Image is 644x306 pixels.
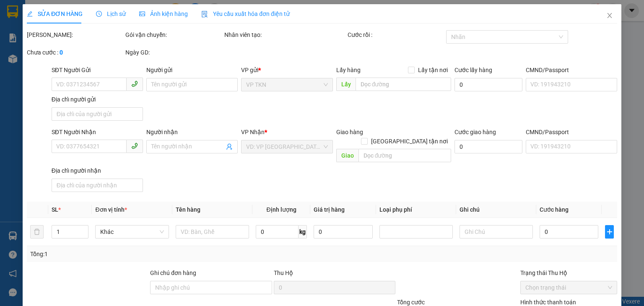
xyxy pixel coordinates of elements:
[355,78,451,91] input: Dọc đường
[520,299,576,306] label: Hình thức thanh toán
[454,129,496,135] label: Cước giao hàng
[454,140,522,153] input: Cước giao hàng
[139,11,145,17] span: picture
[456,202,536,218] th: Ghi chú
[273,270,293,276] span: Thu Hộ
[358,149,451,162] input: Dọc đường
[224,30,346,39] div: Nhân viên tạo:
[52,166,143,175] div: Địa chỉ người nhận
[314,206,345,213] span: Giá trị hàng
[605,225,614,239] button: plus
[336,149,358,162] span: Giao
[376,202,456,218] th: Loại phụ phí
[52,65,143,75] div: SĐT Người Gửi
[201,10,290,17] span: Yêu cầu xuất hóa đơn điện tử
[146,127,238,137] div: Người nhận
[266,206,296,213] span: Định lượng
[525,281,612,294] span: Chọn trạng thái
[27,10,83,17] span: SỬA ĐƠN HÀNG
[131,80,138,87] span: phone
[606,12,613,19] span: close
[52,107,143,121] input: Địa chỉ của người gửi
[520,268,617,277] div: Trạng thái Thu Hộ
[146,65,238,75] div: Người gửi
[30,225,44,239] button: delete
[605,228,613,235] span: plus
[96,11,102,17] span: clock-circle
[460,225,533,239] input: Ghi Chú
[540,206,569,213] span: Cước hàng
[150,281,272,294] input: Ghi chú đơn hàng
[27,11,33,17] span: edit
[246,78,327,91] span: VP TKN
[125,30,222,39] div: Gói vận chuyển:
[131,143,138,149] span: phone
[125,48,222,57] div: Ngày GD:
[96,10,126,17] span: Lịch sử
[526,127,617,137] div: CMND/Passport
[52,127,143,137] div: SĐT Người Nhận
[27,30,124,39] div: [PERSON_NAME]:
[454,67,492,73] label: Cước lấy hàng
[60,49,63,56] b: 0
[201,11,208,18] img: icon
[175,225,249,239] input: VD: Bàn, Ghế
[336,129,363,135] span: Giao hàng
[95,206,127,213] span: Đơn vị tính
[397,299,425,306] span: Tổng cước
[52,95,143,104] div: Địa chỉ người gửi
[368,137,451,146] span: [GEOGRAPHIC_DATA] tận nơi
[52,206,58,213] span: SL
[150,270,196,276] label: Ghi chú đơn hàng
[454,78,522,91] input: Cước lấy hàng
[100,226,164,238] span: Khác
[336,78,355,91] span: Lấy
[241,65,332,75] div: VP gửi
[415,65,451,75] span: Lấy tận nơi
[348,30,444,39] div: Cước rồi :
[175,206,200,213] span: Tên hàng
[30,249,249,259] div: Tổng: 1
[336,67,360,73] span: Lấy hàng
[241,129,265,135] span: VP Nhận
[299,225,307,239] span: kg
[226,143,233,150] span: user-add
[598,4,621,28] button: Close
[139,10,188,17] span: Ảnh kiện hàng
[526,65,617,75] div: CMND/Passport
[27,48,124,57] div: Chưa cước :
[52,179,143,192] input: Địa chỉ của người nhận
